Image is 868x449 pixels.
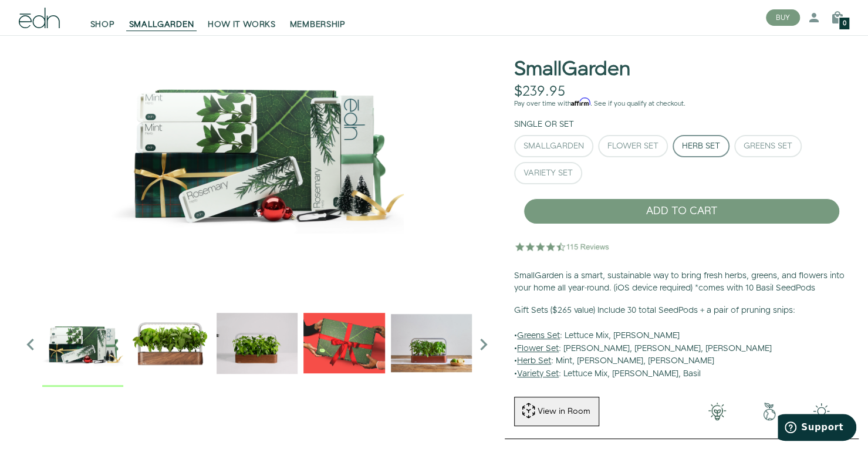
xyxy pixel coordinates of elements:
[517,355,551,367] u: Herb Set
[517,343,559,355] u: Flower Set
[514,270,849,295] p: SmallGarden is a smart, sustainable way to bring fresh herbs, greens, and flowers into your home ...
[19,3,495,296] img: edn-holiday-value-herbs-1-square_1000x.png
[778,414,856,443] iframe: Opens a widget where you can find more information
[523,142,584,150] div: SmallGarden
[122,5,201,31] a: SMALLGARDEN
[290,19,346,31] span: MEMBERSHIP
[514,135,593,157] button: SmallGarden
[734,135,802,157] button: Greens Set
[303,302,384,383] img: EMAILS_-_Holiday_21_PT1_28_9986b34a-7908-4121-b1c1-9595d1e43abe_1024x.png
[42,302,123,383] img: edn-holiday-value-herbs-1-square_1000x.png
[517,368,559,380] u: Variety Set
[523,198,840,224] button: ADD TO CART
[523,169,573,177] div: Variety Set
[571,98,590,106] span: Affirm
[83,5,122,31] a: SHOP
[514,119,574,130] label: Single or Set
[391,302,472,386] div: 4 / 6
[514,59,630,80] h1: SmallGarden
[217,302,298,383] img: edn-trim-basil.2021-09-07_14_55_24_1024x.gif
[682,142,720,150] div: Herb Set
[744,142,792,150] div: Greens Set
[517,330,560,342] u: Greens Set
[208,19,275,31] span: HOW IT WORKS
[795,403,847,420] img: edn-smallgarden-tech.png
[766,9,800,26] button: BUY
[303,302,384,386] div: 3 / 6
[129,19,194,31] span: SMALLGARDEN
[607,142,658,150] div: Flower Set
[514,397,599,426] button: View in Room
[514,83,565,100] div: $239.95
[90,19,115,31] span: SHOP
[283,5,353,31] a: MEMBERSHIP
[19,333,42,356] i: Previous slide
[536,406,592,417] div: View in Room
[129,302,210,383] img: Official-EDN-SMALLGARDEN-HERB-HERO-SLV-2000px_1024x.png
[217,302,298,386] div: 2 / 6
[598,135,668,157] button: Flower Set
[514,162,582,184] button: Variety Set
[514,305,795,316] b: Gift Sets ($265 value) Include 30 total SeedPods + a pair of pruning snips:
[514,235,611,258] img: 4.5 star rating
[391,302,472,383] img: edn-smallgarden-mixed-herbs-table-product-2000px_1024x.jpg
[472,333,495,356] i: Next slide
[691,403,744,420] img: 001-light-bulb.png
[129,302,210,386] div: 1 / 6
[673,135,729,157] button: Herb Set
[514,305,849,381] p: • : Lettuce Mix, [PERSON_NAME] • : [PERSON_NAME], [PERSON_NAME], [PERSON_NAME] • : Mint, [PERSON_...
[843,21,846,27] span: 0
[514,99,849,109] p: Pay over time with . See if you qualify at checkout.
[201,5,282,31] a: HOW IT WORKS
[743,403,795,420] img: green-earth.png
